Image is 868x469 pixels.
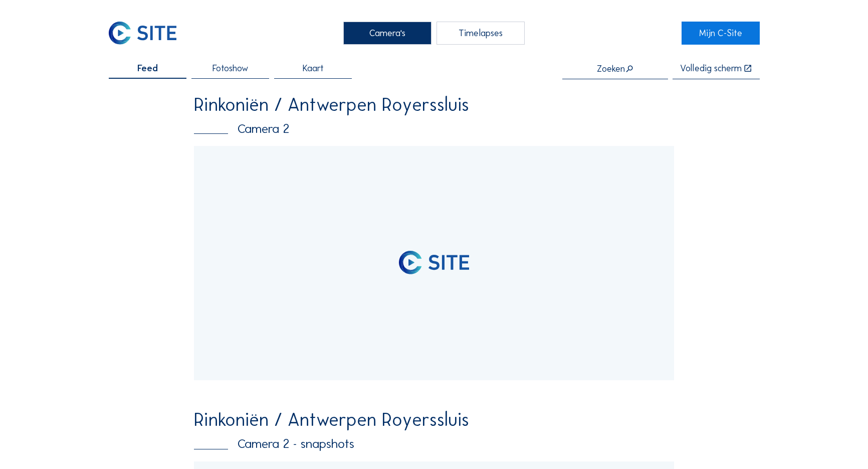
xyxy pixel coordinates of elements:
[437,22,525,45] div: Timelapses
[399,251,422,274] img: logo_pic
[428,255,469,270] img: logo_text
[303,64,324,73] span: Kaart
[194,96,674,114] div: Rinkoniën / Antwerpen Royerssluis
[343,22,432,45] div: Camera's
[109,22,177,45] img: C-SITE Logo
[212,64,248,73] span: Fotoshow
[109,22,187,45] a: C-SITE Logo
[137,64,158,73] span: Feed
[194,411,674,429] div: Rinkoniën / Antwerpen Royerssluis
[682,22,760,45] a: Mijn C-Site
[194,437,674,450] div: Camera 2 - snapshots
[194,122,674,135] div: Camera 2
[680,64,742,73] div: Volledig scherm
